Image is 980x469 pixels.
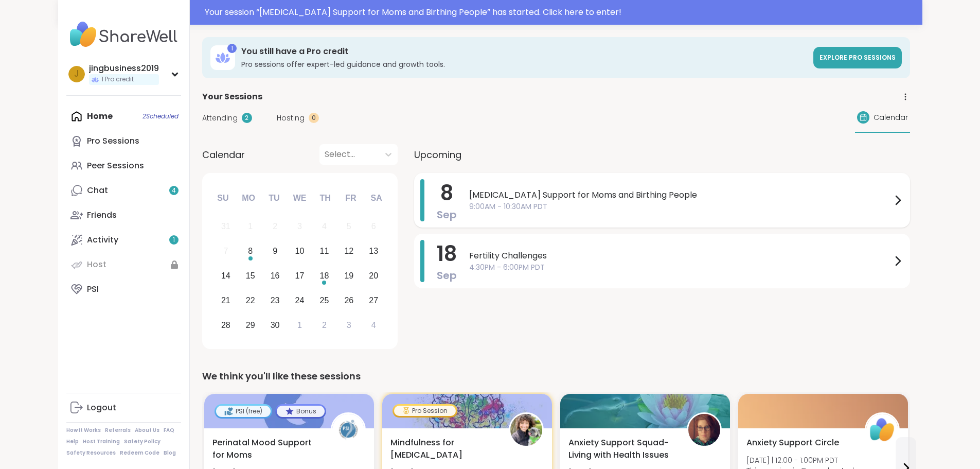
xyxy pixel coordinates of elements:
div: Friends [87,210,117,221]
div: Bonus [277,406,325,417]
div: Fr [340,187,362,210]
div: Choose Friday, September 12th, 2025 [338,240,360,263]
div: 11 [320,244,329,258]
div: Choose Monday, September 8th, 2025 [239,240,261,263]
a: Host [66,252,181,277]
span: Mindfulness for [MEDICAL_DATA] [390,437,497,461]
span: [DATE] | 12:00 - 1:00PM PDT [746,455,854,465]
div: Choose Wednesday, September 24th, 2025 [289,289,311,311]
span: 4:30PM - 6:00PM PDT [469,262,892,273]
div: We think you'll like these sessions [202,369,910,384]
a: Peer Sessions [66,153,181,178]
span: 1 [173,236,175,245]
div: 8 [248,244,253,258]
div: Logout [87,402,116,413]
div: 24 [295,293,305,307]
div: Th [314,187,336,210]
div: 20 [369,269,378,283]
a: FAQ [164,427,174,434]
div: Choose Thursday, September 18th, 2025 [313,265,335,287]
a: Safety Resources [66,449,116,457]
div: 3 [347,318,351,332]
div: Choose Sunday, September 14th, 2025 [215,265,237,287]
a: How It Works [66,427,101,434]
div: 5 [347,219,351,233]
div: Not available Saturday, September 6th, 2025 [363,216,385,238]
div: 30 [271,318,280,332]
div: Chat [87,185,108,196]
div: Pro Sessions [87,135,139,147]
span: Fertility Challenges [469,250,892,262]
div: PSI [87,284,99,295]
span: j [74,67,79,81]
div: Choose Wednesday, October 1st, 2025 [289,314,311,336]
div: 31 [221,219,230,233]
div: Choose Friday, September 26th, 2025 [338,289,360,311]
div: 1 [297,318,302,332]
div: Choose Saturday, September 27th, 2025 [363,289,385,311]
span: Sep [437,207,457,222]
a: Explore Pro sessions [813,47,902,68]
div: Choose Saturday, September 13th, 2025 [363,240,385,263]
span: Sep [437,268,457,283]
div: 15 [246,269,255,283]
a: Referrals [105,427,131,434]
a: Safety Policy [124,438,161,445]
a: Chat4 [66,178,181,203]
div: 18 [320,269,329,283]
img: ShareWell [866,414,898,446]
a: Blog [164,449,176,457]
div: 2 [273,219,277,233]
div: 13 [369,244,378,258]
h3: You still have a Pro credit [241,46,807,57]
span: 1 Pro credit [101,75,134,84]
a: Help [66,438,79,445]
div: Peer Sessions [87,160,144,171]
div: Tu [263,187,286,210]
div: Not available Wednesday, September 3rd, 2025 [289,216,311,238]
div: 19 [344,269,353,283]
div: 17 [295,269,305,283]
span: Calendar [874,112,908,123]
div: Not available Sunday, August 31st, 2025 [215,216,237,238]
span: [MEDICAL_DATA] Support for Moms and Birthing People [469,189,892,201]
div: month 2025-09 [213,214,386,337]
h3: Pro sessions offer expert-led guidance and growth tools. [241,59,807,70]
div: Choose Tuesday, September 16th, 2025 [264,265,286,287]
a: Host Training [83,438,120,445]
div: Choose Thursday, September 11th, 2025 [313,240,335,263]
div: Choose Friday, September 19th, 2025 [338,265,360,287]
span: 4 [172,186,176,195]
a: Redeem Code [120,449,159,457]
span: Anxiety Support Squad- Living with Health Issues [568,437,675,461]
span: Anxiety Support Circle [746,437,839,449]
div: 7 [223,244,228,258]
div: 4 [322,219,327,233]
div: Not available Friday, September 5th, 2025 [338,216,360,238]
div: 2 [242,113,252,123]
span: Upcoming [414,148,461,162]
img: PSIHost2 [332,414,364,446]
img: HeatherCM24 [688,414,720,446]
div: 22 [246,293,255,307]
div: Choose Thursday, September 25th, 2025 [313,289,335,311]
div: Su [211,187,234,210]
div: Choose Monday, September 29th, 2025 [239,314,261,336]
img: CoachJennifer [510,414,542,446]
span: 18 [437,239,457,268]
a: Friends [66,203,181,228]
div: 25 [320,293,329,307]
span: Hosting [277,113,305,124]
span: Attending [202,113,238,124]
div: 4 [371,318,376,332]
div: 2 [322,318,327,332]
div: 16 [271,269,280,283]
div: 1 [227,44,237,53]
span: Your Sessions [202,91,262,103]
div: Choose Wednesday, September 10th, 2025 [289,240,311,263]
div: Choose Tuesday, September 23rd, 2025 [264,289,286,311]
div: Choose Saturday, October 4th, 2025 [363,314,385,336]
div: Choose Tuesday, September 9th, 2025 [264,240,286,263]
div: 0 [309,113,319,123]
span: Perinatal Mood Support for Moms [212,437,319,461]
